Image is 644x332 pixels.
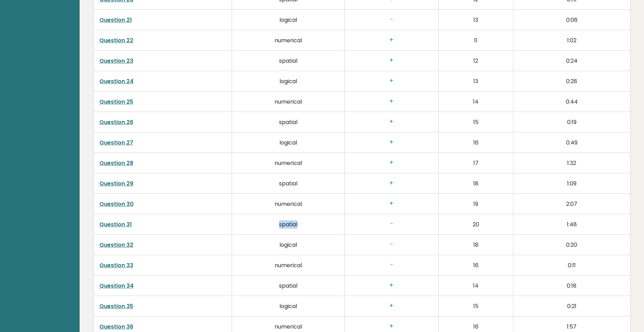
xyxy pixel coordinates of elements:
[438,173,513,194] td: 18
[232,296,345,316] td: logical
[438,153,513,173] td: 17
[513,214,630,235] td: 1:48
[232,71,345,91] td: logical
[513,296,630,316] td: 0:21
[438,71,513,91] td: 13
[438,235,513,255] td: 18
[513,91,630,112] td: 0:44
[350,261,433,269] h3: -
[99,16,132,24] a: Question 21
[232,276,345,296] td: spatial
[350,57,433,64] h3: +
[350,282,433,289] h3: +
[99,139,133,147] a: Question 27
[513,235,630,255] td: 0:20
[513,10,630,30] td: 0:06
[513,276,630,296] td: 0:18
[99,36,133,44] a: Question 22
[99,323,133,331] a: Question 36
[513,30,630,51] td: 1:02
[350,159,433,166] h3: +
[232,153,345,173] td: numerical
[350,200,433,207] h3: +
[232,214,345,235] td: spatial
[513,194,630,214] td: 2:07
[438,214,513,235] td: 20
[513,51,630,71] td: 0:24
[438,276,513,296] td: 14
[350,302,433,309] h3: +
[438,132,513,153] td: 16
[350,36,433,44] h3: +
[232,255,345,276] td: numerical
[513,112,630,132] td: 0:19
[99,220,132,228] a: Question 31
[350,118,433,125] h3: +
[99,98,133,106] a: Question 25
[438,30,513,51] td: 11
[438,194,513,214] td: 19
[99,77,134,85] a: Question 24
[513,132,630,153] td: 0:49
[99,159,133,167] a: Question 28
[99,57,133,65] a: Question 23
[232,194,345,214] td: numerical
[232,112,345,132] td: spatial
[513,173,630,194] td: 1:09
[232,173,345,194] td: spatial
[438,255,513,276] td: 16
[232,10,345,30] td: logical
[438,91,513,112] td: 14
[99,282,134,290] a: Question 34
[99,118,133,126] a: Question 26
[350,16,433,23] h3: -
[350,98,433,105] h3: +
[350,323,433,330] h3: +
[232,132,345,153] td: logical
[513,71,630,91] td: 0:28
[350,139,433,146] h3: +
[438,10,513,30] td: 13
[438,112,513,132] td: 15
[99,180,133,187] a: Question 29
[438,296,513,316] td: 15
[350,220,433,228] h3: -
[513,153,630,173] td: 1:32
[99,241,133,249] a: Question 32
[350,77,433,85] h3: +
[232,30,345,51] td: numerical
[513,255,630,276] td: 0:11
[232,235,345,255] td: logical
[350,241,433,248] h3: -
[438,51,513,71] td: 12
[232,91,345,112] td: numerical
[99,200,134,208] a: Question 30
[232,51,345,71] td: spatial
[99,302,133,310] a: Question 35
[350,180,433,187] h3: +
[99,261,133,269] a: Question 33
